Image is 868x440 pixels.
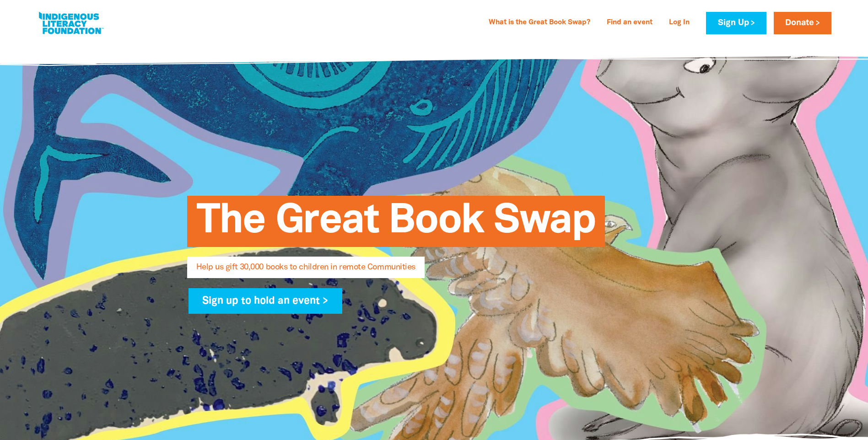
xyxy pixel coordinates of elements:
a: Sign up to hold an event > [189,288,343,314]
span: Help us gift 30,000 books to children in remote Communities [196,263,415,278]
a: Donate [774,12,831,34]
a: Log In [663,16,695,30]
span: The Great Book Swap [196,203,596,247]
a: Find an event [601,16,658,30]
a: Sign Up [706,12,766,34]
a: What is the Great Book Swap? [483,16,596,30]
